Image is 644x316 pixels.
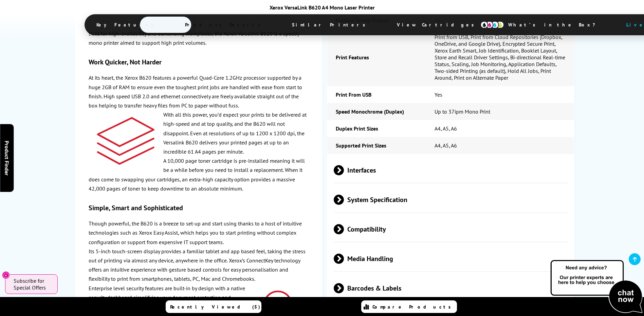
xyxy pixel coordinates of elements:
td: Yes [426,86,574,103]
span: Key Features [86,17,167,33]
span: View Cartridges [387,16,491,34]
span: Recently Viewed (5) [170,304,260,310]
p: At its heart, the Xerox B620 features a powerful Quad-Core 1.2GHz processor supported by a huge 2... [89,73,309,110]
td: A4, A5, A6 [426,120,574,137]
span: Barcodes & Labels [334,275,568,301]
td: Print from USB, Print from Cloud Repositories (Dropbox, OneDrive, and Google Drive), Encrypted Se... [426,28,574,86]
img: cmyk-icon.svg [480,21,504,28]
div: Xerox VersaLink B620 A4 Mono Laser Printer [85,4,560,11]
span: What’s in the Box? [498,17,612,33]
td: A4, A5, A6 [426,137,574,154]
button: Close [2,271,10,279]
span: System Specification [334,187,568,212]
p: Enterprise level security features are built-in by design with a native security dashboard simpli... [89,283,309,311]
h3: Work Quicker, Not Harder [89,58,309,66]
td: Speed Monochrome (Duplex) [327,103,426,120]
span: Compare Products [372,304,455,310]
img: Open Live Chat window [549,259,644,315]
td: Duplex Print Sizes [327,120,426,137]
span: Similar Printers [282,17,379,33]
p: Its 5-inch touch-screen display provides a familiar tablet and app based feel, taking the stress ... [89,247,309,284]
td: Up to 37ipm Mono Print [426,103,574,120]
img: xerox-b620-paper-icon-180.png [97,117,155,165]
p: Though powerful, the B620 is a breeze to set-up and start using thanks to a host of intuitive tec... [89,219,309,247]
p: A 10,000 page toner cartridge is pre-installed meaning it will be a while before you need to inst... [89,156,309,193]
span: Compatibility [334,216,568,242]
td: Print From USB [327,86,426,103]
span: Subscribe for Special Offers [14,277,51,291]
span: Product Finder [3,141,10,176]
p: With all this power, you’d expect your prints to be delivered at high-speed and at top quality, a... [89,110,309,156]
a: Recently Viewed (5) [166,300,261,313]
td: Supported Print Sizes [327,137,426,154]
h3: Simple, Smart and Sophisticated [89,203,309,212]
span: Product Details [175,17,274,33]
a: Compare Products [361,300,457,313]
td: Print Features [327,28,426,86]
span: Interfaces [334,157,568,183]
span: Media Handling [334,246,568,271]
